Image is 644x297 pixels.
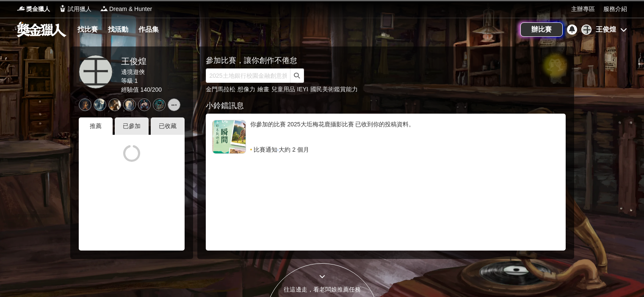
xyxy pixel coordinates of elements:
div: 已參加 [115,117,149,135]
a: 兒童用品 [271,86,295,93]
a: Logo試用獵人 [58,5,91,14]
div: 推薦 [79,117,113,135]
span: 經驗值 [121,86,139,93]
a: 主辦專區 [571,5,595,14]
span: · [277,145,279,154]
div: 王 [581,25,591,35]
a: Logo獎金獵人 [17,5,50,14]
a: IEYI [297,86,308,93]
div: 邊境遊俠 [121,68,162,76]
a: 金門馬拉松 [206,86,235,93]
a: 作品集 [135,24,162,35]
input: 2025土地銀行校園金融創意挑戰賽：從你出發 開啟智慧金融新頁 [206,68,290,83]
div: 王俊煌 [121,55,162,68]
a: 繪畫 [257,86,269,93]
a: 你參加的比賽 2025大坵梅花鹿攝影比賽 已收到你的投稿資料。比賽通知·大約 2 個月 [212,120,559,154]
span: 大約 2 個月 [279,145,309,154]
a: 服務介紹 [603,5,627,14]
span: 試用獵人 [68,5,91,14]
a: 找活動 [105,24,132,35]
a: 國民美術鑑賞能力 [310,86,358,93]
span: 140 / 200 [140,86,162,93]
span: 等級 [121,77,133,84]
div: 往這邊走，看老闆娘推薦任務 [265,285,379,294]
img: Logo [100,4,108,13]
img: Logo [17,4,25,13]
div: 你參加的比賽 2025大坵梅花鹿攝影比賽 已收到你的投稿資料。 [250,120,559,145]
div: 已收藏 [151,117,185,135]
img: Logo [58,4,67,13]
a: 辦比賽 [520,22,563,37]
div: 小鈴鐺訊息 [206,100,566,112]
span: 獎金獵人 [26,5,50,14]
div: 王俊煌 [596,25,616,35]
span: Dream & Hunter [109,5,152,14]
span: 1 [134,77,138,84]
span: 比賽通知 [254,145,277,154]
a: 找比賽 [74,24,101,35]
a: 王 [79,55,113,89]
a: LogoDream & Hunter [100,5,152,14]
div: 參加比賽，讓你創作不倦怠 [206,55,536,66]
a: 想像力 [238,86,255,93]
